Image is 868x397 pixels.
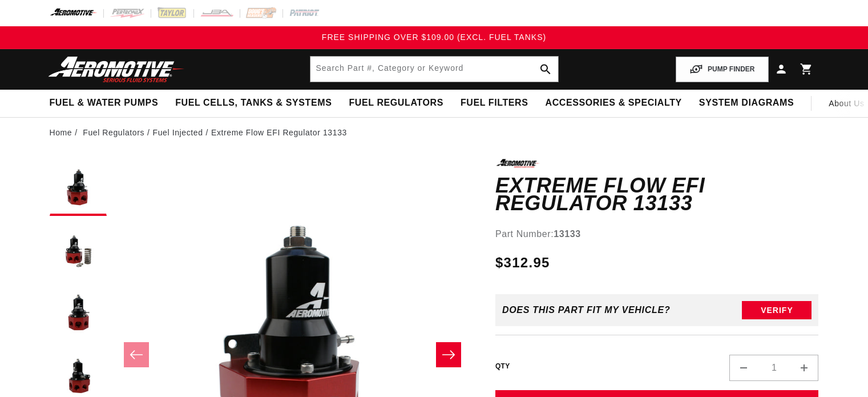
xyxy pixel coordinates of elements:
[676,57,768,82] button: PUMP FINDER
[124,342,149,367] button: Slide left
[495,362,510,371] label: QTY
[461,97,528,109] span: Fuel Filters
[742,301,812,319] button: Verify
[495,177,819,212] h1: Extreme Flow EFI Regulator 13133
[691,90,802,117] summary: System Diagrams
[554,229,581,239] strong: 13133
[50,126,72,139] a: Home
[310,57,558,82] input: Search by Part Number, Category or Keyword
[50,97,159,109] span: Fuel & Water Pumps
[340,90,451,117] summary: Fuel Regulators
[436,342,461,367] button: Slide right
[349,97,443,109] span: Fuel Regulators
[167,90,340,117] summary: Fuel Cells, Tanks & Systems
[50,222,107,279] button: Load image 2 in gallery view
[546,97,682,109] span: Accessories & Specialty
[50,126,819,139] nav: breadcrumbs
[50,159,107,216] button: Load image 1 in gallery view
[699,97,794,109] span: System Diagrams
[502,305,671,315] div: Does This part fit My vehicle?
[533,57,558,82] button: search button
[41,90,167,117] summary: Fuel & Water Pumps
[495,252,550,273] span: $312.95
[495,227,819,242] div: Part Number:
[452,90,537,117] summary: Fuel Filters
[175,97,332,109] span: Fuel Cells, Tanks & Systems
[537,90,691,117] summary: Accessories & Specialty
[45,56,188,83] img: Aeromotive
[50,284,107,342] button: Load image 3 in gallery view
[829,99,864,108] span: About Us
[322,33,546,42] span: FREE SHIPPING OVER $109.00 (EXCL. FUEL TANKS)
[83,126,152,139] li: Fuel Regulators
[153,126,211,139] li: Fuel Injected
[211,126,347,139] li: Extreme Flow EFI Regulator 13133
